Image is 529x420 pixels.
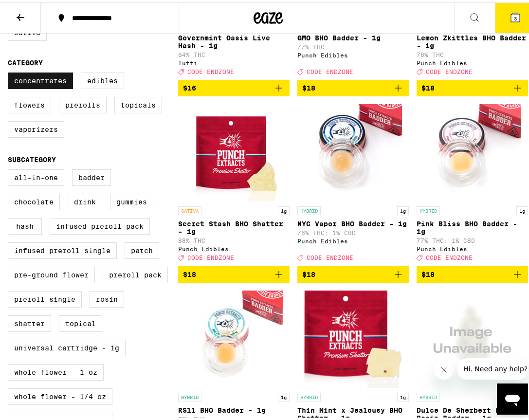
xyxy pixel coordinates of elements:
[417,390,440,399] p: HYBRID
[178,243,290,250] div: Punch Edibles
[8,56,43,64] legend: Category
[178,57,290,64] div: Tutti
[421,268,435,276] span: $18
[103,264,168,281] label: Preroll Pack
[8,289,82,305] label: Preroll Single
[417,218,528,233] p: Pink Bliss BHO Badder - 1g
[8,264,95,281] label: Pre-ground Flower
[297,32,409,39] p: GMO BHO Badder - 1g
[114,94,162,111] label: Topicals
[297,404,409,420] p: Thin Mint x Jealousy BHO Shatter - 1g
[278,204,290,213] p: 1g
[417,235,528,241] p: 77% THC: 1% CBD
[417,57,528,64] div: Punch Edibles
[417,49,528,55] p: 76% THC
[59,313,102,329] label: Topical
[178,204,201,213] p: SATIVA
[278,390,290,399] p: 1g
[417,77,528,94] button: Add to bag
[178,32,290,47] p: Governmint Oasis Live Hash - 1g
[8,216,42,232] label: Hash
[178,404,290,412] p: RS11 BHO Badder - 1g
[417,264,528,280] button: Add to bag
[434,358,454,377] iframe: Close message
[178,218,290,233] p: Secret Stash BHO Shatter - 1g
[497,381,528,412] iframe: Button to launch messaging window
[72,167,111,183] label: Badder
[397,204,409,213] p: 1g
[178,264,290,280] button: Add to bag
[297,102,409,263] a: Open page for NYC Vapor BHO Badder - 1g from Punch Edibles
[8,119,64,135] label: Vaporizers
[307,66,353,73] span: CODE ENDZONE
[8,70,73,87] label: Concentrates
[125,240,159,256] label: Patch
[426,66,473,73] span: CODE ENDZONE
[8,191,60,208] label: Chocolate
[417,404,528,420] p: Dulce De Sherbert Live Rosin Badder - 1g
[417,102,528,263] a: Open page for Pink Bliss BHO Badder - 1g from Punch Edibles
[417,204,440,213] p: HYBRID
[457,356,528,377] iframe: Message from company
[187,253,234,259] span: CODE ENDZONE
[8,313,51,329] label: Shatter
[302,268,315,276] span: $18
[304,288,402,385] img: Punch Edibles - Thin Mint x Jealousy BHO Shatter - 1g
[8,337,126,354] label: Universal Cartridge - 1g
[297,204,321,213] p: HYBRID
[302,82,315,90] span: $18
[8,362,104,378] label: Whole Flower - 1 oz
[305,102,402,199] img: Punch Edibles - NYC Vapor BHO Badder - 1g
[307,253,353,259] span: CODE ENDZONE
[8,167,64,183] label: All-In-One
[178,77,290,94] button: Add to bag
[297,390,321,399] p: HYBRID
[8,386,112,402] label: Whole Flower - 1/4 oz
[187,66,234,73] span: CODE ENDZONE
[81,70,124,87] label: Edibles
[297,264,409,280] button: Add to bag
[424,102,521,199] img: Punch Edibles - Pink Bliss BHO Badder - 1g
[178,414,290,420] p: 75% THC
[185,288,283,385] img: Punch Edibles - RS11 BHO Badder - 1g
[8,153,56,161] legend: Subcategory
[178,390,201,399] p: HYBRID
[516,204,528,213] p: 1g
[50,216,150,232] label: Infused Preroll Pack
[426,253,473,259] span: CODE ENDZONE
[297,218,409,225] p: NYC Vapor BHO Badder - 1g
[297,41,409,48] p: 77% THC
[183,268,196,276] span: $18
[110,191,153,208] label: Gummies
[397,390,409,399] p: 1g
[68,191,102,208] label: Drink
[178,235,290,241] p: 88% THC
[178,102,290,263] a: Open page for Secret Stash BHO Shatter - 1g from Punch Edibles
[8,240,117,256] label: Infused Preroll Single
[178,49,290,55] p: 64% THC
[183,82,196,90] span: $16
[297,227,409,234] p: 76% THC: 1% CBD
[514,13,517,19] span: 3
[297,50,409,56] div: Punch Edibles
[417,32,528,47] p: Lemon Zkittles BHO Badder - 1g
[8,94,51,111] label: Flowers
[185,102,283,199] img: Punch Edibles - Secret Stash BHO Shatter - 1g
[59,94,107,111] label: Prerolls
[417,243,528,250] div: Punch Edibles
[297,77,409,94] button: Add to bag
[421,82,435,90] span: $18
[90,289,124,305] label: Rosin
[297,236,409,242] div: Punch Edibles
